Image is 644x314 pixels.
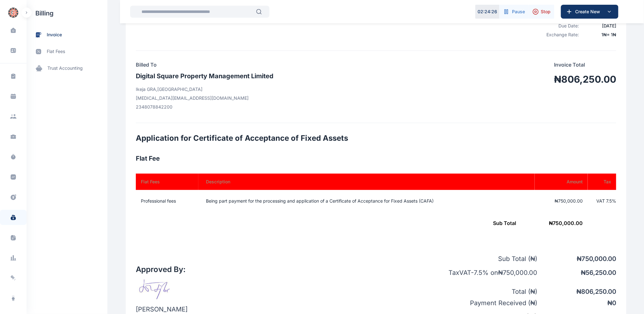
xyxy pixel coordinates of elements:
span: Sub Total [493,220,516,226]
p: 02 : 24 : 26 [478,9,497,15]
th: Amount [535,174,588,190]
p: ₦ 806,250.00 [537,287,616,296]
td: Professional fees [136,190,198,212]
a: trust accounting [27,60,107,77]
td: Being part payment for the processing and application of a Certificate of Acceptance for Fixed As... [198,190,535,212]
span: invoice [47,32,62,38]
a: invoice [27,27,107,43]
p: ₦ 56,250.00 [537,268,616,277]
button: Stop [529,5,554,19]
img: signature [136,280,176,300]
p: [PERSON_NAME] [136,305,188,314]
div: Due Date: [537,23,579,29]
p: [MEDICAL_DATA][EMAIL_ADDRESS][DOMAIN_NAME] [136,95,274,101]
span: Pause [512,9,525,15]
span: trust accounting [47,65,83,72]
p: Total ( ₦ ) [427,287,537,296]
h4: Billed To [136,61,274,68]
button: Create New [561,5,618,19]
span: Create New [573,9,605,15]
th: Flat Fees [136,174,198,190]
td: ₦ 750,000.00 [136,212,588,234]
h3: Flat Fee [136,153,616,163]
th: Description [198,174,535,190]
p: Ikeja GRA , [GEOGRAPHIC_DATA] [136,86,274,92]
p: ₦ 0 [537,299,616,307]
button: Pause [499,5,529,19]
td: VAT 7.5 % [588,190,616,212]
p: 2348078842200 [136,104,274,110]
div: 1 ₦ = 1 ₦ [583,32,616,38]
p: Tax VAT - 7.5 % on ₦ 750,000.00 [427,268,537,277]
div: Exchange Rate: [537,32,579,38]
p: ₦ 750,000.00 [537,254,616,263]
span: flat fees [47,48,65,55]
p: Invoice Total [554,61,616,68]
h3: Digital Square Property Management Limited [136,71,274,81]
h2: Approved By: [136,264,188,275]
h1: ₦806,250.00 [554,74,616,85]
p: Payment Received ( ₦ ) [427,299,537,307]
p: Sub Total ( ₦ ) [427,254,537,263]
td: ₦750,000.00 [535,190,588,212]
div: [DATE] [583,23,616,29]
th: Tax [588,174,616,190]
a: flat fees [27,43,107,60]
span: Stop [541,9,551,15]
h2: Application for Certificate of Acceptance of Fixed Assets [136,133,616,143]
